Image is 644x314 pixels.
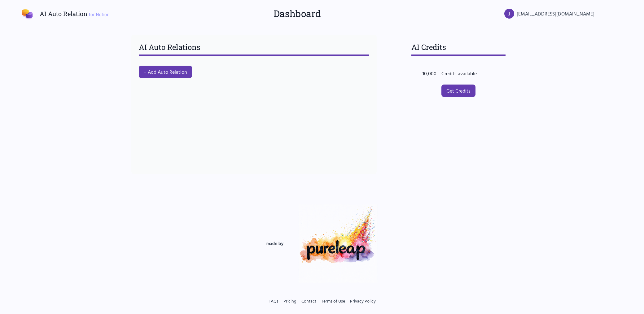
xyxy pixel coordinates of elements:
div: J [504,9,514,19]
button: + Add Auto Relation [139,66,192,78]
div: 10,000 [415,70,441,77]
a: FAQs [269,298,278,304]
a: Contact [301,298,316,304]
h3: AI Auto Relations [139,42,369,56]
a: Terms of Use [321,298,345,304]
img: Pureleap Logo [298,204,378,283]
h3: AI Credits [411,42,506,56]
div: Credits available [441,70,493,77]
a: Get Credits [441,85,475,97]
a: Pricing [283,298,296,304]
h1: AI Auto Relation [40,9,110,18]
span: made by [266,240,284,246]
span: [EMAIL_ADDRESS][DOMAIN_NAME] [517,10,594,17]
a: Privacy Policy [350,298,376,304]
h2: Dashboard [274,8,321,19]
span: for Notion [89,11,110,17]
img: AI Auto Relation Logo [20,6,35,21]
a: AI Auto Relation for Notion [20,6,110,21]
